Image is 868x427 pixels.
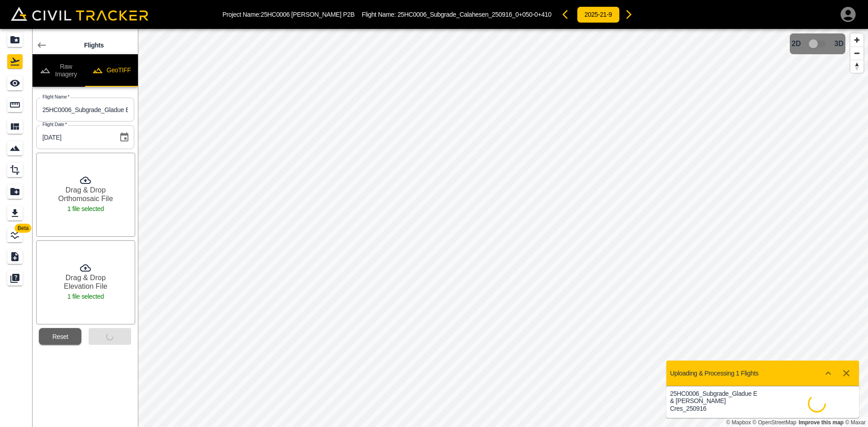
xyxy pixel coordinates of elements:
a: Maxar [845,419,866,426]
p: Uploading & Processing 1 Flights [670,370,759,377]
button: 2025-21-9 [577,6,620,23]
span: 3D [835,40,844,48]
span: 2D [792,40,801,48]
p: Project Name: 25HC0006 [PERSON_NAME] P2B [222,11,354,18]
span: Processing [805,392,829,416]
a: OpenStreetMap [753,419,797,426]
button: Zoom out [850,47,863,60]
a: Map feedback [799,419,844,426]
button: Reset bearing to north [850,60,863,73]
canvas: Map [138,29,868,427]
button: Zoom in [850,33,863,47]
button: Show more [819,364,837,382]
span: 3D model not uploaded yet [805,35,831,52]
a: Mapbox [726,419,751,426]
span: 25HC0006_Subgrade_Calahesen_250916_0+050-0+410 [397,11,552,18]
img: Civil Tracker [11,7,148,21]
p: Flight Name: [362,11,552,18]
p: 25HC0006_Subgrade_Gladue E & [PERSON_NAME] Cres_250916 [670,390,763,412]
